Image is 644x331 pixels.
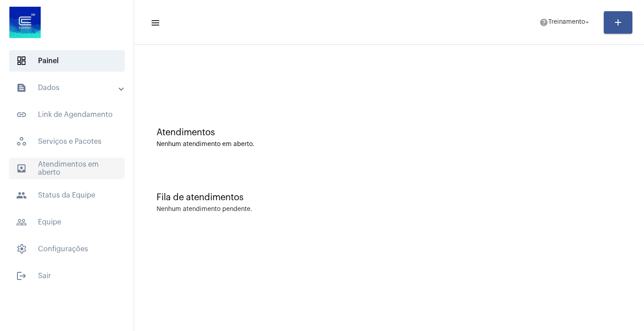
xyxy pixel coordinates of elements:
span: Status da Equipe [9,185,125,206]
div: Nenhum atendimento pendente. [157,206,252,213]
span: Sair [9,265,125,287]
mat-icon: sidenav icon [150,17,159,28]
span: Atendimentos em aberto [9,158,125,179]
img: d4669ae0-8c07-2337-4f67-34b0df7f5ae4.jpeg [7,4,43,40]
mat-icon: sidenav icon [16,271,27,281]
div: Fila de atendimentos [157,193,622,202]
mat-panel-title: Dados [16,82,119,93]
mat-icon: sidenav icon [16,163,27,174]
div: Nenhum atendimento em aberto. [157,141,622,148]
span: Configurações [9,238,125,260]
mat-icon: sidenav icon [16,217,27,228]
div: Atendimentos [157,128,622,138]
mat-icon: sidenav icon [16,82,27,93]
span: Equipe [9,211,125,233]
span: Treinamento [548,19,585,26]
span: sidenav icon [16,56,27,66]
mat-icon: help [539,18,548,27]
button: Treinamento [534,13,597,31]
mat-expansion-panel-header: sidenav iconDados [5,77,134,99]
span: Serviços e Pacotes [9,131,125,152]
span: sidenav icon [16,136,27,147]
mat-icon: arrow_drop_down [583,18,591,26]
mat-icon: sidenav icon [16,109,27,120]
span: sidenav icon [16,244,27,254]
mat-icon: sidenav icon [16,190,27,201]
span: Link de Agendamento [9,104,125,125]
span: Painel [9,50,125,72]
mat-icon: add [613,17,623,28]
